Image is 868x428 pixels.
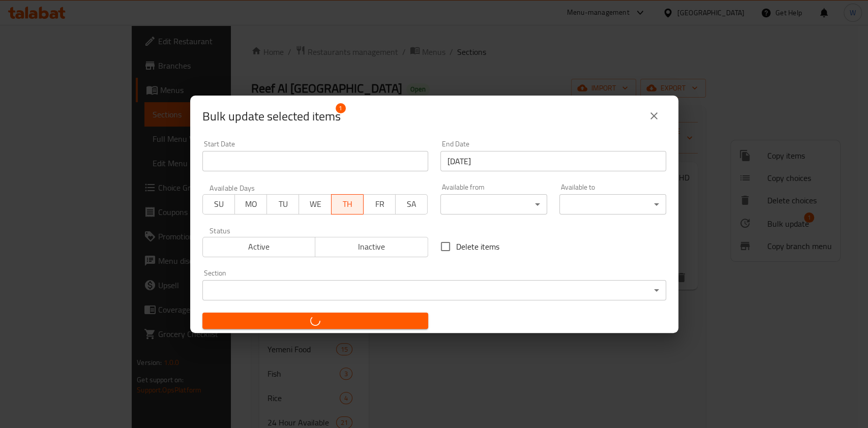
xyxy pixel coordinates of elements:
button: SU [202,194,235,215]
button: Inactive [315,237,428,257]
span: MO [239,197,263,211]
button: FR [363,194,396,215]
button: Active [202,237,316,257]
button: SA [395,194,428,215]
span: TH [336,197,360,211]
span: SA [400,197,424,211]
div: ​ [559,194,666,215]
span: 1 [336,103,346,113]
span: TU [271,197,295,211]
button: close [642,104,666,128]
button: WE [298,194,331,215]
span: Selected items count [202,108,341,125]
span: Active [207,239,312,254]
button: MO [234,194,267,215]
span: SU [207,197,231,211]
span: Delete items [456,240,499,253]
span: WE [303,197,327,211]
button: TH [331,194,364,215]
button: TU [266,194,299,215]
span: Inactive [319,239,424,254]
span: FR [368,197,392,211]
div: ​ [440,194,547,215]
div: ​ [202,280,666,300]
